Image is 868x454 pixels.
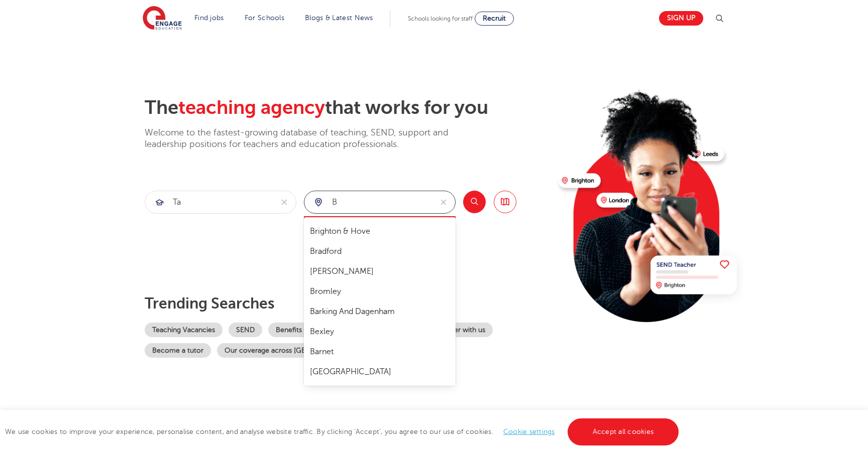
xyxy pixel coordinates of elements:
button: Clear [432,191,455,213]
a: Blogs & Latest News [305,14,373,22]
li: Brighton & Hove [308,221,452,241]
h2: The that works for you [145,96,550,119]
span: Recruit [483,15,506,22]
img: Engage Education [143,6,182,31]
a: Find jobs [194,14,224,22]
li: Bromley [308,281,452,301]
li: Barking And Dagenham [308,301,452,322]
a: For Schools [245,14,284,22]
a: Cookie settings [503,428,555,435]
li: [GEOGRAPHIC_DATA] [308,362,452,382]
div: Submit [304,191,456,214]
span: We use cookies to improve your experience, personalise content, and analyse website traffic. By c... [5,428,681,435]
input: Submit [304,191,432,213]
a: Register with us [427,323,493,337]
a: Our coverage across [GEOGRAPHIC_DATA] [217,343,373,358]
a: Recruit [475,12,514,26]
a: Benefits of working with Engage Education [268,323,421,337]
span: teaching agency [178,97,325,118]
a: Become a tutor [145,343,211,358]
span: Schools looking for staff [408,15,473,22]
a: Sign up [659,11,703,26]
li: Bradford [308,241,452,261]
p: Welcome to the fastest-growing database of teaching, SEND, support and leadership positions for t... [145,127,476,150]
ul: Submit [308,221,452,382]
li: Barnet [308,342,452,362]
li: [PERSON_NAME] [308,261,452,281]
a: Accept all cookies [568,418,679,445]
a: SEND [229,323,262,337]
p: Trending searches [145,294,550,313]
a: Teaching Vacancies [145,323,223,337]
button: Clear [273,191,296,213]
button: Search [463,191,486,213]
li: Bexley [308,322,452,342]
div: Submit [145,191,296,214]
input: Submit [145,191,273,213]
span: Please select a city from the list of suggestions [304,216,456,255]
